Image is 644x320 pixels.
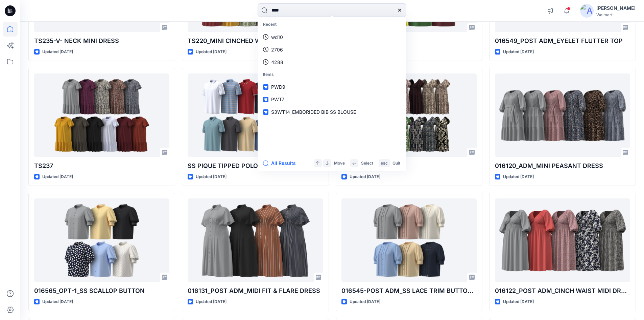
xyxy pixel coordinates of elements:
p: 016131_POST ADM_MIDI FIT & FLARE DRESS [188,286,323,296]
div: [PERSON_NAME] [596,4,636,12]
p: 2706 [271,46,283,53]
a: 016122_POST ADM_CINCH WAIST MIDI DRESS [495,198,630,282]
p: esc [381,160,388,167]
p: TS237 [34,161,169,171]
button: All Results [263,159,300,167]
a: 016545-POST ADM_SS LACE TRIM BUTTON DOWN TOP [341,198,477,282]
p: Updated [DATE] [196,48,226,56]
p: TS220_MINI CINCHED WAIST DRESS [188,36,323,46]
p: 016122_POST ADM_CINCH WAIST MIDI DRESS [495,286,630,296]
p: Updated [DATE] [350,298,380,305]
p: wd10 [271,34,283,41]
p: 016565_OPT-1_SS SCALLOP BUTTON [34,286,169,296]
p: Updated [DATE] [503,173,534,180]
p: 4288 [271,59,283,66]
a: wd10 [259,31,405,43]
p: Select [361,160,373,167]
a: PWT7 [259,93,405,106]
p: Updated [DATE] [350,173,380,180]
div: Walmart [596,12,636,17]
a: 2706 [259,43,405,56]
a: TS228 [341,73,477,157]
p: Updated [DATE] [503,298,534,305]
a: TS237 [34,73,169,157]
p: Items [259,68,405,81]
p: Updated [DATE] [42,298,73,305]
p: Quit [392,160,400,167]
p: 016545-POST ADM_SS LACE TRIM BUTTON DOWN TOP [341,286,477,296]
p: Move [334,160,345,167]
img: avatar [580,4,594,18]
p: Updated [DATE] [42,173,73,180]
a: 016565_OPT-1_SS SCALLOP BUTTON [34,198,169,282]
p: Updated [DATE] [42,48,73,56]
span: PWD9 [271,84,285,90]
p: Updated [DATE] [196,173,226,180]
p: Recent [259,18,405,31]
p: TS228 [341,161,477,171]
p: TS235-V- NECK MINI DRESS [34,36,169,46]
p: 016120_ADM_MINI PEASANT DRESS [495,161,630,171]
span: S3WT14_EMBORIDED BIB SS BLOUSE [271,109,356,115]
span: PWT7 [271,97,284,102]
p: Updated [DATE] [503,48,534,56]
a: 016131_POST ADM_MIDI FIT & FLARE DRESS [188,198,323,282]
a: 016120_ADM_MINI PEASANT DRESS [495,73,630,157]
p: SS PIQUE TIPPED POLO [188,161,323,171]
p: TS216 [341,36,477,46]
a: SS PIQUE TIPPED POLO [188,73,323,157]
a: 4288 [259,56,405,68]
p: 016549_POST ADM_EYELET FLUTTER TOP [495,36,630,46]
p: Updated [DATE] [196,298,226,305]
a: S3WT14_EMBORIDED BIB SS BLOUSE [259,106,405,118]
a: PWD9 [259,81,405,93]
